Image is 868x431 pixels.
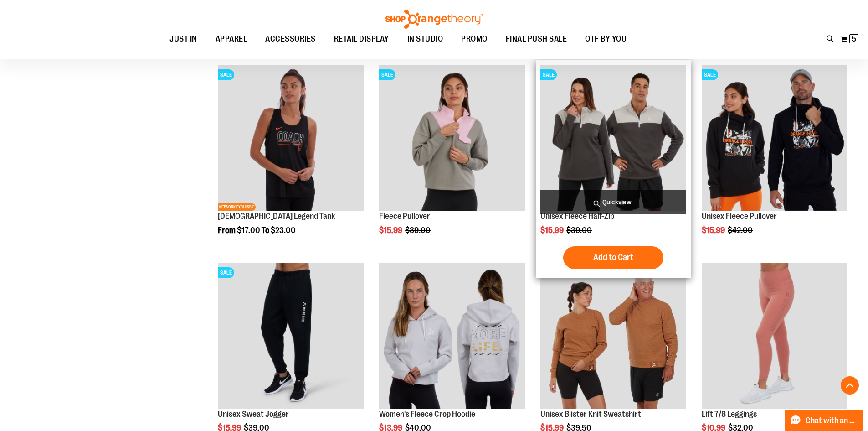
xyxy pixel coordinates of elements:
[218,212,335,221] a: [DEMOGRAPHIC_DATA] Legend Tank
[806,416,857,425] span: Chat with an Expert
[213,60,368,258] div: product
[540,69,557,80] span: SALE
[379,226,404,235] span: $15.99
[218,267,234,278] span: SALE
[540,263,686,409] img: Product image for Unisex Blister Knit Sweatshirt
[218,203,256,211] span: NETWORK EXCLUSIVE
[218,65,364,211] img: OTF Ladies Coach FA22 Legend Tank - Black primary image
[218,226,236,235] span: From
[452,29,497,50] a: PROMO
[702,212,777,221] a: Unisex Fleece Pullover
[379,65,525,212] a: Product image for Fleece PulloverSALE
[536,60,691,278] div: product
[218,263,364,410] a: Product image for Unisex Sweat JoggerSALE
[379,263,525,410] a: Product image for Womens Fleece Crop Hoodie
[841,376,859,395] button: Back To Top
[384,10,484,29] img: Shop Orangetheory
[379,65,525,211] img: Product image for Fleece Pullover
[160,29,206,50] a: JUST IN
[563,246,663,269] button: Add to Cart
[407,29,443,49] span: IN STUDIO
[237,226,260,235] span: $17.00
[785,410,863,431] button: Chat with an Expert
[540,263,686,410] a: Product image for Unisex Blister Knit SweatshirtSALE
[206,29,257,50] a: APPAREL
[379,410,475,419] a: Women's Fleece Crop Hoodie
[325,29,398,50] a: RETAIL DISPLAY
[405,226,432,235] span: $39.00
[271,226,296,235] span: $23.00
[169,29,197,49] span: JUST IN
[379,263,525,409] img: Product image for Womens Fleece Crop Hoodie
[398,29,452,50] a: IN STUDIO
[585,29,627,49] span: OTF BY YOU
[702,65,847,211] img: Product image for Unisex Fleece Pullover
[461,29,488,49] span: PROMO
[216,29,247,49] span: APPAREL
[540,226,565,235] span: $15.99
[379,69,395,80] span: SALE
[540,190,686,214] a: Quickview
[218,65,364,212] a: OTF Ladies Coach FA22 Legend Tank - Black primary imageSALENETWORK EXCLUSIVE
[262,226,269,235] span: To
[540,410,641,419] a: Unisex Blister Knit Sweatshirt
[852,34,856,43] span: 5
[540,65,686,212] a: Product image for Unisex Fleece Half ZipSALE
[566,226,593,235] span: $39.00
[540,212,614,221] a: Unisex Fleece Half-Zip
[218,263,364,409] img: Product image for Unisex Sweat Jogger
[702,263,847,409] img: Product image for Lift 7/8 Leggings
[256,29,325,50] a: ACCESSORIES
[497,29,576,49] a: FINAL PUSH SALE
[702,410,757,419] a: Lift 7/8 Leggings
[379,212,430,221] a: Fleece Pullover
[702,69,718,80] span: SALE
[702,65,847,212] a: Product image for Unisex Fleece PulloverSALE
[218,69,234,80] span: SALE
[375,60,529,258] div: product
[702,263,847,410] a: Product image for Lift 7/8 Leggings
[334,29,389,49] span: RETAIL DISPLAY
[540,65,686,211] img: Product image for Unisex Fleece Half Zip
[576,29,636,50] a: OTF BY YOU
[506,29,567,49] span: FINAL PUSH SALE
[593,252,633,262] span: Add to Cart
[697,60,852,258] div: product
[728,226,754,235] span: $42.00
[702,226,726,235] span: $15.99
[218,410,289,419] a: Unisex Sweat Jogger
[265,29,316,49] span: ACCESSORIES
